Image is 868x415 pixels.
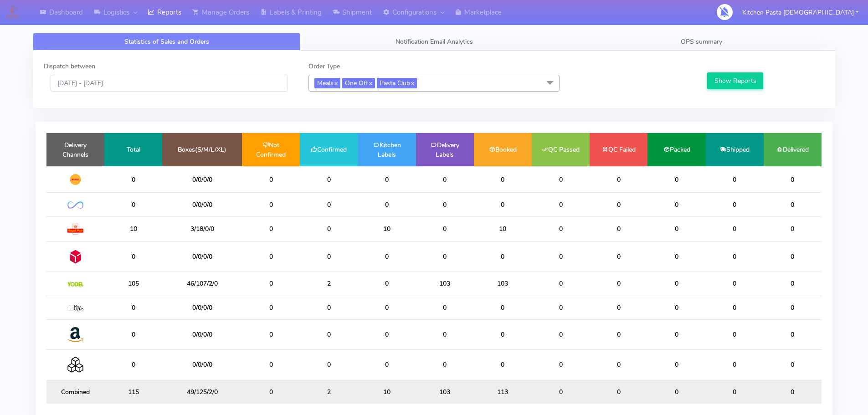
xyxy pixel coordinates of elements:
td: 0 [416,241,474,272]
td: Confirmed [300,133,358,166]
td: 0 [242,241,300,272]
button: Kitchen Pasta [DEMOGRAPHIC_DATA] [735,3,865,22]
td: 115 [104,380,162,404]
img: OnFleet [67,201,83,209]
span: Notification Email Analytics [395,37,473,46]
td: 0 [242,380,300,404]
input: Pick the Daterange [51,75,288,92]
img: Yodel [67,282,83,287]
td: 0 [764,272,822,296]
td: Booked [474,133,532,166]
td: 0 [242,193,300,216]
td: 0 [764,296,822,319]
td: 0 [358,296,416,319]
td: 0 [764,166,822,193]
td: Combined [46,380,104,404]
td: 0 [590,166,647,193]
td: 0 [590,241,647,272]
td: 103 [416,380,474,404]
td: 0 [300,216,358,241]
td: 0 [358,319,416,349]
td: 10 [474,216,532,241]
td: 103 [416,272,474,296]
td: 0 [104,350,162,380]
td: 0 [764,380,822,404]
td: 0 [532,166,590,193]
img: DHL [67,174,83,185]
td: 0 [706,166,764,193]
td: 10 [104,216,162,241]
td: 0 [532,319,590,349]
td: 0 [358,193,416,216]
td: 0 [764,216,822,241]
img: Amazon [67,327,83,343]
td: 105 [104,272,162,296]
td: 0 [242,350,300,380]
span: OPS summary [681,37,722,46]
td: 0 [532,272,590,296]
td: 49/125/2/0 [162,380,242,404]
td: 0 [590,319,647,349]
td: 0 [647,272,705,296]
td: 0 [474,166,532,193]
ul: Tabs [33,33,835,51]
td: 0 [590,216,647,241]
td: 0 [647,241,705,272]
td: 0 [532,350,590,380]
td: 2 [300,272,358,296]
td: 0 [104,296,162,319]
td: 113 [474,380,532,404]
td: 0 [706,319,764,349]
td: Boxes(S/M/L/XL) [162,133,242,166]
label: Order Type [308,61,340,71]
td: 0 [416,166,474,193]
td: 0 [647,166,705,193]
td: 0 [590,193,647,216]
a: x [334,78,338,87]
td: 0/0/0/0 [162,193,242,216]
td: 0 [300,319,358,349]
td: 0 [764,241,822,272]
td: 0 [590,272,647,296]
td: 0 [706,193,764,216]
td: 0 [358,350,416,380]
td: 0 [590,380,647,404]
td: 0 [706,241,764,272]
td: 0 [416,193,474,216]
span: Statistics of Sales and Orders [124,37,209,46]
td: 0 [532,193,590,216]
td: 10 [358,380,416,404]
td: 0 [474,350,532,380]
td: 0 [416,216,474,241]
td: 0 [647,296,705,319]
td: 0 [242,296,300,319]
td: 0 [764,319,822,349]
td: 46/107/2/0 [162,272,242,296]
td: Kitchen Labels [358,133,416,166]
span: Meals [314,78,340,88]
td: 3/18/0/0 [162,216,242,241]
td: 0 [474,241,532,272]
span: One Off [342,78,375,88]
td: 0/0/0/0 [162,296,242,319]
td: 0 [706,296,764,319]
img: Royal Mail [67,224,83,235]
td: 0/0/0/0 [162,350,242,380]
td: 0 [706,216,764,241]
td: Delivered [764,133,822,166]
button: Show Reports [707,72,763,89]
td: 0 [416,350,474,380]
td: 0/0/0/0 [162,241,242,272]
span: Pasta Club [377,78,417,88]
img: DPD [67,249,83,265]
img: Collection [67,357,83,373]
td: Shipped [706,133,764,166]
td: 0 [706,380,764,404]
td: 0/0/0/0 [162,319,242,349]
td: 0 [416,319,474,349]
td: 0 [104,241,162,272]
td: 0 [358,272,416,296]
td: 0 [647,350,705,380]
td: 0 [590,350,647,380]
td: 0 [532,296,590,319]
